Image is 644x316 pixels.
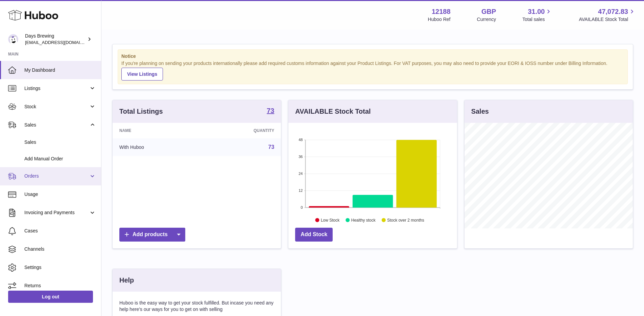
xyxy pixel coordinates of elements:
span: Stock [24,104,89,110]
span: Listings [24,85,89,92]
div: Days Brewing [25,33,86,46]
span: AVAILABLE Stock Total [579,16,636,23]
strong: 12188 [432,7,451,16]
a: 73 [268,144,275,150]
img: helena@daysbrewing.com [8,34,18,44]
a: Add Stock [295,228,333,242]
a: 47,072.83 AVAILABLE Stock Total [579,7,636,23]
text: 48 [299,138,303,142]
span: Cases [24,228,96,234]
th: Quantity [201,123,281,138]
a: View Listings [121,68,163,81]
text: 12 [299,188,303,193]
span: Returns [24,283,96,289]
td: With Huboo [113,138,201,156]
span: Add Manual Order [24,156,96,162]
span: Usage [24,191,96,198]
strong: 73 [267,107,274,114]
strong: GBP [481,7,496,16]
span: Channels [24,246,96,252]
div: If you're planning on sending your products internationally please add required customs informati... [121,60,624,81]
span: 47,072.83 [598,7,628,16]
text: Low Stock [321,218,340,222]
span: Sales [24,139,96,145]
text: Stock over 2 months [387,218,424,222]
text: 0 [301,205,303,209]
div: Currency [477,16,496,23]
span: Settings [24,264,96,271]
text: Healthy stock [351,218,376,222]
span: Total sales [522,16,552,23]
span: [EMAIL_ADDRESS][DOMAIN_NAME] [25,40,99,45]
span: Invoicing and Payments [24,209,89,216]
p: Huboo is the easy way to get your stock fulfilled. But incase you need any help here's our ways f... [119,300,274,313]
a: Add products [119,228,185,242]
a: 73 [267,107,274,115]
span: My Dashboard [24,67,96,73]
div: Huboo Ref [428,16,451,23]
text: 36 [299,155,303,159]
h3: Help [119,276,134,285]
text: 24 [299,172,303,176]
h3: Total Listings [119,107,163,116]
a: Log out [8,291,93,303]
a: 31.00 Total sales [522,7,552,23]
th: Name [113,123,201,138]
span: Orders [24,173,89,179]
span: 31.00 [528,7,545,16]
h3: AVAILABLE Stock Total [295,107,371,116]
span: Sales [24,122,89,128]
strong: Notice [121,53,624,60]
h3: Sales [471,107,489,116]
